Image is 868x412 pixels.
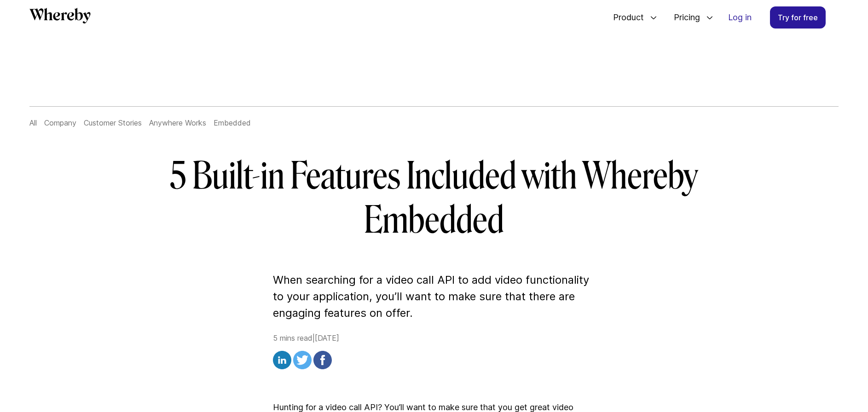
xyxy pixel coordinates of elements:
a: Log in [721,7,759,28]
a: Anywhere Works [149,118,206,127]
a: Customer Stories [84,118,142,127]
a: Company [44,118,76,127]
img: twitter [293,351,312,369]
img: facebook [313,351,332,369]
div: 5 mins read | [DATE] [273,332,595,372]
a: All [29,118,37,127]
span: Product [604,2,646,33]
p: When searching for a video call API to add video functionality to your application, you’ll want t... [273,272,595,321]
a: Whereby [29,8,91,27]
a: Try for free [770,6,826,29]
span: Pricing [665,2,702,33]
svg: Whereby [29,8,91,23]
a: Embedded [214,118,251,127]
h1: 5 Built-in Features Included with Whereby Embedded [169,154,699,242]
img: linkedin [273,351,291,369]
